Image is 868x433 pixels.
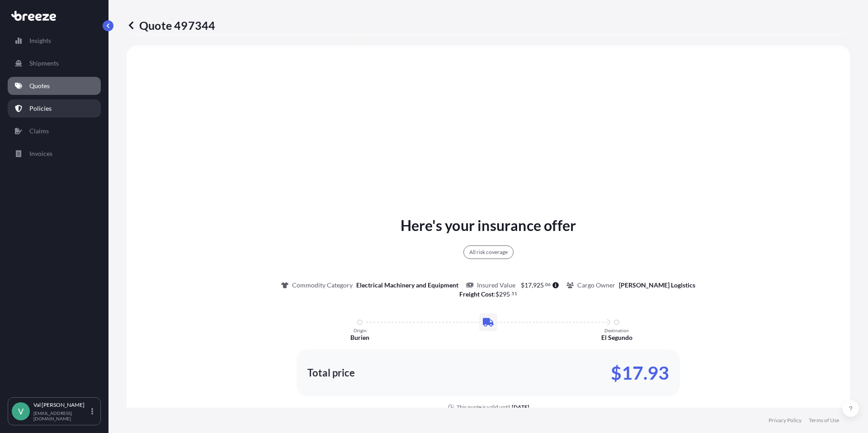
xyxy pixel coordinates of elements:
b: Freight Cost [459,290,494,298]
p: Invoices [29,149,52,158]
p: Burien [350,333,369,342]
p: Shipments [29,59,59,68]
p: Claims [29,127,49,136]
p: Origin [354,328,367,333]
p: Here's your insurance offer [401,215,576,236]
a: Quotes [8,77,101,95]
p: $17.93 [611,366,669,380]
span: 295 [499,291,510,297]
p: El Segundo [601,333,632,342]
p: Policies [29,104,52,113]
a: Terms of Use [809,417,839,424]
p: Quotes [29,81,50,90]
span: , [532,282,533,288]
span: V [18,407,24,416]
span: . [544,283,545,286]
p: Quote 497344 [127,18,215,33]
p: Cargo Owner [577,281,615,290]
span: 06 [545,283,551,286]
div: All risk coverage [463,245,514,259]
p: [PERSON_NAME] Logistics [619,281,695,290]
span: 925 [533,282,544,288]
span: $ [521,282,524,288]
p: : [459,290,517,299]
span: 51 [512,292,517,295]
p: Insights [29,36,51,45]
p: [DATE] [512,404,529,411]
span: $ [495,291,499,297]
p: Commodity Category [292,281,353,290]
p: Val [PERSON_NAME] [33,401,90,409]
p: Insured Value [477,281,515,290]
a: Policies [8,99,101,118]
a: Insights [8,32,101,50]
a: Privacy Policy [769,417,802,424]
p: Electrical Machinery and Equipment [356,281,458,290]
a: Invoices [8,145,101,163]
p: Total price [307,368,355,377]
span: 17 [524,282,532,288]
a: Shipments [8,54,101,72]
p: [EMAIL_ADDRESS][DOMAIN_NAME] [33,410,90,421]
span: . [510,292,511,295]
a: Claims [8,122,101,140]
p: This quote is valid until [457,404,510,411]
p: Destination [604,328,629,333]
